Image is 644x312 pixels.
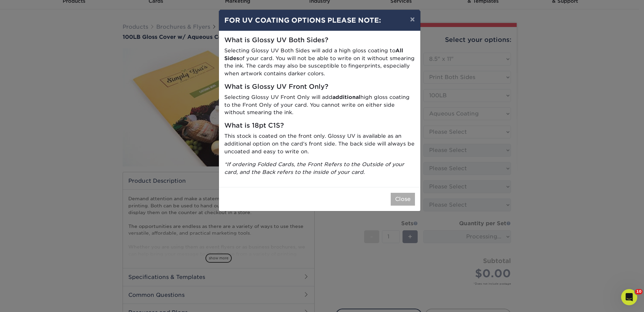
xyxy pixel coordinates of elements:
[224,132,415,155] p: This stock is coated on the front only. Glossy UV is available as an additional option on the car...
[224,15,415,25] h4: FOR UV COATING OPTIONS PLEASE NOTE:
[224,161,404,175] i: *If ordering Folded Cards, the Front Refers to the Outside of your card, and the Back refers to t...
[224,94,415,116] p: Selecting Glossy UV Front Only will add high gloss coating to the Front Only of your card. You ca...
[391,193,415,206] button: Close
[224,122,415,130] h5: What is 18pt C1S?
[635,289,643,294] span: 10
[224,83,415,91] h5: What is Glossy UV Front Only?
[224,36,415,44] h5: What is Glossy UV Both Sides?
[332,94,360,100] strong: additional
[224,47,415,78] p: Selecting Glossy UV Both Sides will add a high gloss coating to of your card. You will not be abl...
[405,10,420,29] button: ×
[224,47,403,61] strong: All Sides
[621,289,637,305] iframe: Intercom live chat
